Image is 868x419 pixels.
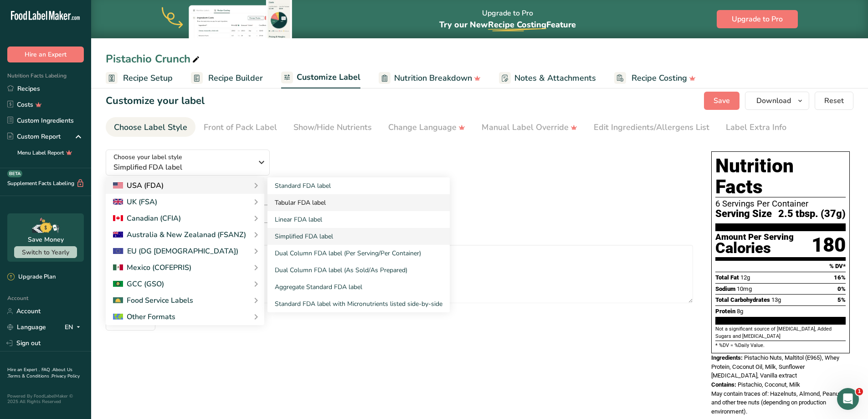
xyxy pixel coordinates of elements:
div: Australia & New Zealanad (FSANZ) [113,229,246,240]
span: Contains: [711,381,736,388]
div: Pistachio Crunch [106,51,201,67]
div: EN [65,322,84,333]
span: 13g [771,296,781,303]
span: 0% [837,285,846,292]
img: 2Q== [113,281,123,287]
a: Terms & Conditions . [8,373,51,379]
span: Nutrition Breakdown [394,72,472,84]
a: Language [7,319,46,335]
div: Food Service Labels [113,295,193,306]
button: Upgrade to Pro [717,10,798,28]
div: Calories [715,242,794,255]
span: May contain traces of: Hazelnuts, Almond, Peanuts, and other tree nuts (depending on production e... [711,390,845,415]
a: Privacy Policy [51,373,80,379]
a: Dual Column FDA label (As Sold/As Prepared) [267,262,450,279]
span: Sodium [715,285,735,292]
span: 1 [856,388,863,395]
div: Upgrade Plan [7,273,56,282]
a: Tabular FDA label [267,194,450,211]
button: Reset [815,92,853,110]
span: Recipe Costing [488,19,546,30]
button: Hire an Expert [7,47,84,62]
div: Canadian (CFIA) [113,213,181,224]
div: EU (DG [DEMOGRAPHIC_DATA]) [113,246,238,257]
a: Hire an Expert . [7,367,40,373]
div: Amount Per Serving [715,233,794,242]
span: 12g [740,274,750,281]
div: Save Money [28,235,64,244]
button: Choose your label style Simplified FDA label [106,150,270,176]
span: Try our New Feature [439,19,576,30]
a: Simplified FDA label [267,228,450,245]
a: Nutrition Breakdown [379,68,481,88]
span: Customize Label [297,71,360,83]
span: Reset [824,95,844,106]
div: Front of Pack Label [204,121,277,134]
div: Powered By FoodLabelMaker © 2025 All Rights Reserved [7,393,84,404]
a: About Us . [7,367,72,379]
span: Pistachio Nuts, Maltitol (E965), Whey Protein, Coconut Oil, Milk, Sunflower [MEDICAL_DATA], Vanil... [711,354,839,379]
div: Change Language [388,121,465,134]
div: Upgrade to Pro [439,0,576,38]
div: BETA [7,170,22,177]
h1: Nutrition Facts [715,155,846,197]
span: Upgrade to Pro [732,14,783,25]
span: Simplified FDA label [113,162,252,173]
div: 6 Servings Per Container [715,199,846,208]
div: 180 [812,233,846,257]
div: Custom Report [7,132,61,141]
button: Download [745,92,809,110]
a: Notes & Attachments [499,68,596,88]
span: 2.5 tbsp. (37g) [778,208,846,220]
span: Recipe Costing [632,72,687,84]
span: 10mg [737,285,752,292]
a: Standard FDA label [267,177,450,194]
div: Edit Ingredients/Allergens List [594,121,709,134]
div: Manual Label Override [482,121,577,134]
a: Dual Column FDA label (Per Serving/Per Container) [267,245,450,262]
a: FAQ . [41,367,52,373]
span: Choose your label style [113,152,182,162]
iframe: Intercom live chat [837,388,859,410]
div: GCC (GSO) [113,279,164,290]
span: Notes & Attachments [514,72,596,84]
button: Save [704,92,740,110]
span: 8g [737,308,743,315]
a: Customize Label [281,67,360,89]
span: 16% [834,274,846,281]
a: Recipe Setup [106,68,173,88]
div: USA (FDA) [113,180,164,191]
span: Recipe Setup [123,72,173,84]
span: Save [714,95,730,106]
a: Recipe Costing [614,68,696,88]
h1: Customize your label [106,93,205,109]
div: Other Formats [113,311,175,322]
span: Total Carbohydrates [715,296,770,303]
div: Choose Label Style [114,121,187,134]
span: Ingredients: [711,354,743,361]
div: UK (FSA) [113,197,157,207]
span: Download [756,95,791,106]
a: Linear FDA label [267,211,450,228]
span: Switch to Yearly [22,248,69,257]
div: Mexico (COFEPRIS) [113,262,191,273]
button: Switch to Yearly [14,246,77,258]
section: % DV* [715,261,846,272]
span: Recipe Builder [208,72,263,84]
span: Pistachio, Coconut, Milk [738,381,800,388]
a: Aggregate Standard FDA label [267,279,450,295]
section: * %DV = %Daily Value. [715,341,846,349]
span: Protein [715,308,735,315]
section: Not a significant source of [MEDICAL_DATA], Added Sugars and [MEDICAL_DATA] [715,326,846,341]
a: Standard FDA label with Micronutrients listed side-by-side [267,295,450,312]
span: Total Fat [715,274,739,281]
div: Label Extra Info [726,121,786,134]
span: Serving Size [715,208,772,220]
span: 5% [837,296,846,303]
div: Show/Hide Nutrients [293,121,372,134]
a: Recipe Builder [191,68,263,88]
